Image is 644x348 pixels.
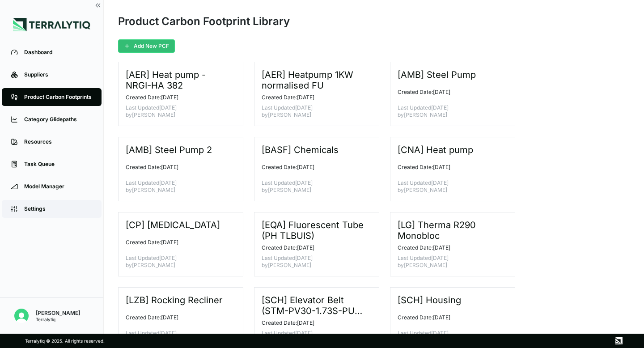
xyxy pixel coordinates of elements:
p: Created Date: [DATE] [262,319,364,327]
p: Last Updated [DATE] by [PERSON_NAME] [262,255,364,269]
h3: [BASF] Chemicals [262,144,339,155]
div: Product Carbon Footprint Library [118,14,290,29]
div: Model Manager [24,183,93,190]
p: Created Date: [DATE] [126,94,229,101]
h3: [SCH] Housing [398,295,462,306]
div: Suppliers [24,71,93,78]
p: Created Date: [DATE] [126,239,229,246]
h3: [AMB] Steel Pump [398,69,477,80]
p: Last Updated [DATE] by [PERSON_NAME] [262,179,364,194]
button: Open user button [11,305,32,327]
p: Last Updated [DATE] by [PERSON_NAME] [262,104,364,119]
p: Last Updated [DATE] by [PERSON_NAME] [126,179,229,194]
p: Last Updated [DATE] by [PERSON_NAME] [398,104,500,119]
p: Created Date: [DATE] [126,164,229,171]
img: Logo [13,18,90,31]
p: Created Date: [DATE] [126,314,229,321]
div: Product Carbon Footprints [24,93,93,101]
button: Add New PCF [118,39,175,53]
h3: [EQA] Fluorescent Tube (PH TLBUIS) [262,220,364,241]
h3: [AMB] Steel Pump 2 [126,144,213,155]
p: Last Updated [DATE] by [PERSON_NAME] [126,255,229,269]
p: Last Updated [DATE] by [PERSON_NAME] [398,255,500,269]
p: Created Date: [DATE] [262,244,364,251]
p: Last Updated [DATE] by [PERSON_NAME] [398,179,500,194]
div: Resources [24,138,93,145]
div: Task Queue [24,161,93,168]
p: Created Date: [DATE] [398,89,500,96]
img: Riley Dean [14,309,29,323]
h3: [AER] Heat pump - NRGI-HA 382 [126,69,229,91]
h3: [CP] [MEDICAL_DATA] [126,220,221,230]
p: Last Updated [DATE] by [PERSON_NAME] [126,330,229,344]
p: Last Updated [DATE] by [PERSON_NAME] [126,104,229,119]
p: Last Updated [DATE] by [PERSON_NAME] [262,330,364,344]
h3: [LZB] Rocking Recliner [126,295,224,306]
h3: [CNA] Heat pump [398,144,474,155]
div: [PERSON_NAME] [36,310,80,317]
h3: [LG] Therma R290 Monobloc [398,220,500,241]
div: Settings [24,205,93,212]
p: Created Date: [DATE] [398,164,500,171]
div: Dashboard [24,49,93,56]
div: Terralytiq [36,317,80,322]
p: Last Updated [DATE] by [PERSON_NAME] [398,330,500,344]
p: Created Date: [DATE] [262,94,364,101]
p: Created Date: [DATE] [398,244,500,251]
div: Category Glidepaths [24,116,93,123]
h3: [AER] Heatpump 1KW normalised FU [262,69,364,91]
p: Created Date: [DATE] [262,164,364,171]
h3: [SCH] Elevator Belt (STM-PV30-1.73S-PU-42) [262,295,364,316]
p: Created Date: [DATE] [398,314,500,321]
